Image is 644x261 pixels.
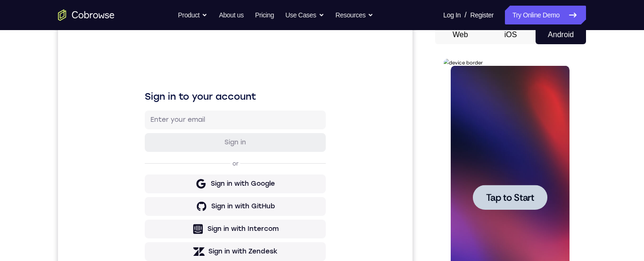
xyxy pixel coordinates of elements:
[159,244,226,250] a: Create a new account
[336,6,374,24] button: Resources
[464,9,466,21] span: /
[536,25,586,44] button: Android
[92,90,262,99] input: Enter your email
[149,199,221,208] div: Sign in with Intercom
[435,25,486,44] button: Web
[58,9,115,21] a: Go to the home page
[443,6,461,24] a: Log In
[285,6,324,24] button: Use Cases
[150,221,220,231] div: Sign in with Zendesk
[42,134,91,143] span: Tap to Start
[219,6,243,24] a: About us
[178,6,208,24] button: Product
[505,6,586,24] a: Try Online Demo
[87,194,268,213] button: Sign in with Intercom
[153,154,217,163] div: Sign in with Google
[87,243,268,251] p: Don't have an account?
[87,149,268,168] button: Sign in with Google
[29,126,104,151] button: Tap to Start
[486,25,536,44] button: iOS
[153,176,217,186] div: Sign in with GitHub
[255,6,274,24] a: Pricing
[471,6,494,24] a: Register
[87,108,268,127] button: Sign in
[87,64,268,78] h1: Sign in to your account
[87,217,268,236] button: Sign in with Zendesk
[173,134,182,142] p: or
[87,172,268,190] button: Sign in with GitHub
